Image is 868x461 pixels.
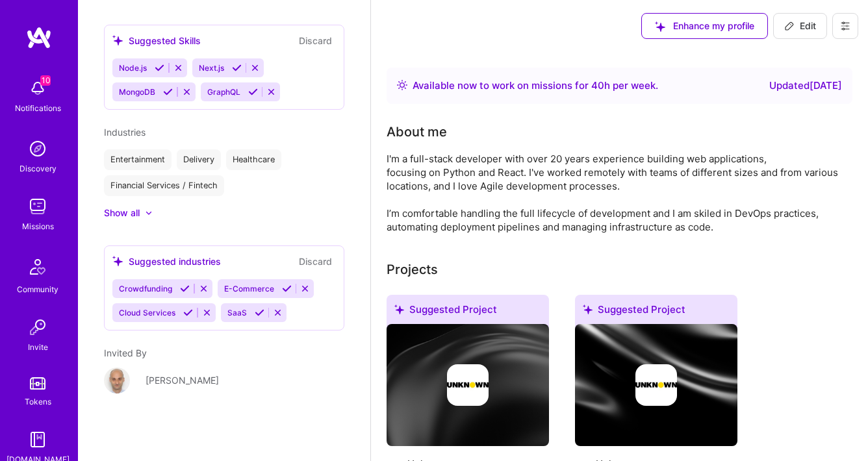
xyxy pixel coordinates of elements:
[104,127,146,138] span: Industries
[387,295,549,329] div: Suggested Project
[112,35,123,46] i: icon SuggestedTeams
[104,368,344,393] a: User Avatar[PERSON_NAME]
[227,308,247,318] span: SaaS
[447,364,489,406] img: Company logo
[22,251,53,282] img: Community
[15,101,61,115] div: Notifications
[25,75,51,101] img: bell
[119,87,155,97] span: MongoDB
[163,87,173,97] i: Accept
[397,80,407,90] img: Availability
[635,364,677,406] img: Company logo
[300,284,310,293] i: Reject
[30,377,45,390] img: tokens
[173,63,183,73] i: Reject
[387,152,852,234] div: I'm a full-stack developer with over 20 years experience building web applications, focusing on P...
[25,314,51,340] img: Invite
[183,308,193,318] i: Accept
[25,427,51,453] img: guide book
[104,206,140,219] div: Show all
[202,308,212,318] i: Reject
[25,136,51,162] img: discovery
[177,149,221,170] div: Delivery
[26,26,52,49] img: logo
[232,63,242,73] i: Accept
[769,78,842,93] div: Updated [DATE]
[199,284,209,293] i: Reject
[295,33,336,48] button: Discard
[19,162,57,175] div: Discovery
[28,340,48,354] div: Invite
[591,79,604,92] span: 40
[119,63,147,73] span: Node.js
[17,282,58,296] div: Community
[119,284,172,293] span: Crowdfunding
[25,395,51,408] div: Tokens
[387,122,447,142] div: About me
[112,255,221,268] div: Suggested industries
[250,63,260,73] i: Reject
[207,87,240,97] span: GraphQL
[273,308,283,318] i: Reject
[784,19,816,32] span: Edit
[387,260,438,279] div: Projects
[575,324,737,446] img: cover
[22,219,54,233] div: Missions
[104,149,172,170] div: Entertainment
[224,284,274,293] span: E-Commerce
[641,13,768,39] button: Enhance my profile
[226,149,281,170] div: Healthcare
[255,308,264,318] i: Accept
[40,75,51,86] span: 10
[394,305,404,314] i: icon SuggestedTeams
[295,254,336,269] button: Discard
[155,63,164,73] i: Accept
[655,21,665,32] i: icon SuggestedTeams
[112,34,201,47] div: Suggested Skills
[575,295,737,329] div: Suggested Project
[112,256,123,267] i: icon SuggestedTeams
[413,78,658,93] div: Available now to work on missions for h per week .
[266,87,276,97] i: Reject
[182,87,192,97] i: Reject
[773,13,827,39] button: Edit
[199,63,224,73] span: Next.js
[104,347,147,358] span: Invited By
[655,19,754,32] span: Enhance my profile
[583,305,593,314] i: icon SuggestedTeams
[282,284,292,293] i: Accept
[119,308,175,318] span: Cloud Services
[387,324,549,446] img: cover
[104,368,130,393] img: User Avatar
[25,193,51,219] img: teamwork
[146,373,219,387] div: [PERSON_NAME]
[180,284,190,293] i: Accept
[104,175,224,196] div: Financial Services / Fintech
[248,87,258,97] i: Accept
